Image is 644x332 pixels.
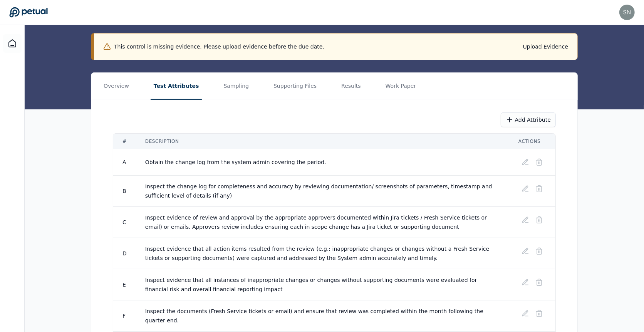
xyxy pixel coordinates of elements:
button: Delete test attribute [532,307,546,320]
p: This control is missing evidence. Please upload evidence before the due date. [114,43,324,50]
th: Actions [509,134,555,149]
button: Edit test attribute [518,275,532,289]
a: Go to Dashboard [9,7,48,18]
button: Test Attributes [151,73,202,100]
img: snir+reddit@petual.ai [619,5,635,20]
a: Dashboard [3,34,22,53]
button: Supporting Files [270,73,320,100]
span: A [122,159,126,165]
button: Edit test attribute [518,155,532,169]
button: Upload Evidence [523,43,568,50]
span: Inspect evidence that all action items resulted from the review (e.g.: inappropriate changes or c... [145,246,491,261]
span: Inspect the change log for completeness and accuracy by reviewing documentation/ screenshots of p... [145,183,494,199]
button: Delete test attribute [532,213,546,227]
button: Edit test attribute [518,182,532,196]
nav: Tabs [91,73,577,100]
th: Description [136,134,509,149]
span: C [122,219,126,225]
span: Inspect evidence of review and approval by the appropriate approvers documented within Jira ticke... [145,215,488,230]
button: Add Attribute [501,112,556,127]
button: Delete test attribute [532,275,546,289]
button: Edit test attribute [518,307,532,320]
button: Edit test attribute [518,244,532,258]
button: Overview [101,73,132,100]
button: Sampling [220,73,252,100]
span: D [122,250,127,257]
span: E [122,282,126,288]
button: Delete test attribute [532,155,546,169]
button: Delete test attribute [532,182,546,196]
button: Work Paper [382,73,419,100]
span: Inspect evidence that all instances of inappropriate changes or changes without supporting docume... [145,277,479,292]
span: Inspect the documents (Fresh Service tickets or email) and ensure that review was completed withi... [145,308,485,324]
button: Edit test attribute [518,213,532,227]
button: Delete test attribute [532,244,546,258]
button: Results [338,73,364,100]
span: F [122,313,126,319]
th: # [113,134,136,149]
span: Obtain the change log from the system admin covering the period. [145,159,326,165]
span: B [122,188,126,194]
